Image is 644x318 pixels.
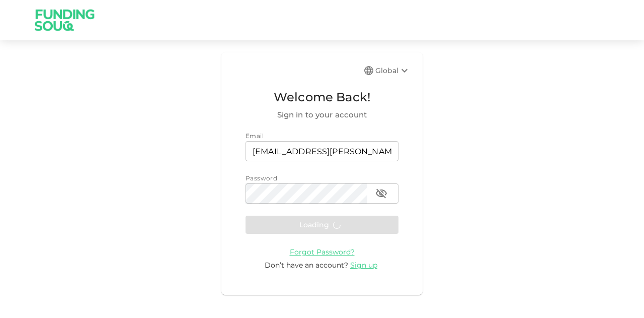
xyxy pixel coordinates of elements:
span: Don’t have an account? [265,261,348,270]
a: Forgot Password? [290,247,355,257]
span: Sign in to your account [246,109,398,121]
div: Global [375,65,411,77]
span: Email [246,132,264,140]
span: Sign up [350,261,377,270]
input: email [246,141,398,161]
span: Password [246,174,277,182]
input: password [246,183,367,204]
span: Welcome Back! [246,88,398,107]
